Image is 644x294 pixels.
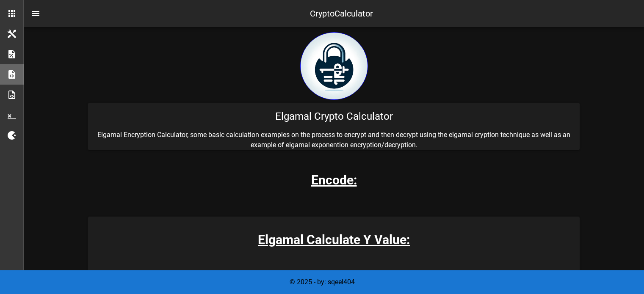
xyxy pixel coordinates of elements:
h3: Encode: [311,170,357,190]
h3: Elgamal Calculate Y Value: [88,230,580,249]
span: © 2025 - by: sqeel404 [290,278,355,286]
div: Elgamal Crypto Calculator [88,103,580,130]
img: encryption logo [300,32,368,100]
p: Elgamal Encryption Calculator, some basic calculation examples on the process to encrypt and then... [88,130,580,150]
div: CryptoCalculator [310,7,373,20]
a: home [300,93,368,102]
button: nav-menu-toggle [25,3,46,24]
